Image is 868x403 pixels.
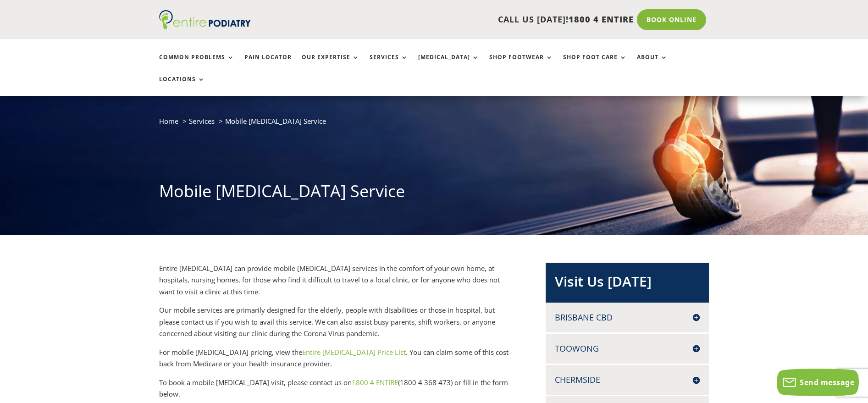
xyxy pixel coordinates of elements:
p: CALL US [DATE]! [286,14,634,26]
h4: Toowong [555,343,700,354]
img: logo (1) [159,10,251,29]
a: Services [189,116,215,126]
a: Shop Foot Care [563,54,627,74]
a: Locations [159,76,205,96]
a: Common Problems [159,54,234,74]
p: Entire [MEDICAL_DATA] can provide mobile [MEDICAL_DATA] services in the comfort of your own home,... [159,263,516,305]
p: Our mobile services are primarily designed for the elderly, people with disabilities or those in ... [159,304,516,347]
a: [MEDICAL_DATA] [418,54,479,74]
a: Book Online [637,9,706,30]
h2: Visit Us [DATE] [555,272,700,296]
a: About [637,54,668,74]
a: Entire Podiatry [159,22,251,31]
p: For mobile [MEDICAL_DATA] pricing, view the . You can claim some of this cost back from Medicare ... [159,347,516,377]
span: 1800 4 ENTIRE [569,14,634,25]
a: Services [370,54,408,74]
a: Home [159,116,178,126]
a: 1800 4 ENTIRE [352,378,398,387]
nav: breadcrumb [159,115,709,134]
h1: Mobile [MEDICAL_DATA] Service [159,180,709,207]
span: Send message [800,377,854,387]
span: Mobile [MEDICAL_DATA] Service [225,116,326,126]
button: Send message [777,369,859,396]
h4: Brisbane CBD [555,312,700,323]
a: Shop Footwear [489,54,553,74]
a: Our Expertise [302,54,359,74]
p: To book a mobile [MEDICAL_DATA] visit, please contact us on (1800 4 368 473) or fill in the form ... [159,377,516,400]
a: Entire [MEDICAL_DATA] Price List [302,348,406,357]
a: Pain Locator [244,54,292,74]
h4: Chermside [555,374,700,386]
